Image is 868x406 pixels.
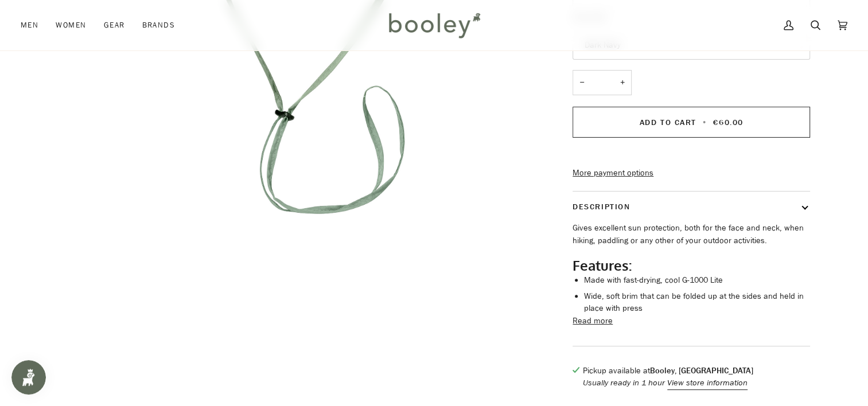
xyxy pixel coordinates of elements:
li: Wide, soft brim that can be folded up at the sides and held in place with press [584,290,810,315]
p: Pickup available at [583,365,753,377]
span: Brands [142,19,175,31]
span: • [699,117,710,128]
strong: Booley, [GEOGRAPHIC_DATA] [650,365,753,376]
span: €60.00 [713,117,743,128]
span: Gear [104,19,125,31]
button: View store information [667,377,748,389]
span: Add to Cart [640,117,696,128]
button: Read more [573,315,613,327]
button: + [613,70,632,96]
button: − [573,70,591,96]
button: Add to Cart • €60.00 [573,107,810,138]
input: Quantity [573,70,632,96]
img: Booley [384,9,484,42]
span: Women [56,19,86,31]
p: Usually ready in 1 hour [583,377,753,389]
a: More payment options [573,167,810,179]
h2: Features: [573,257,810,274]
button: Description [573,192,810,222]
span: Men [21,19,38,31]
iframe: Button to open loyalty program pop-up [11,360,46,395]
li: Made with fast-drying, cool G-1000 Lite [584,274,810,287]
p: Gives excellent sun protection, both for the face and neck, when hiking, paddling or any other of... [573,222,810,247]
